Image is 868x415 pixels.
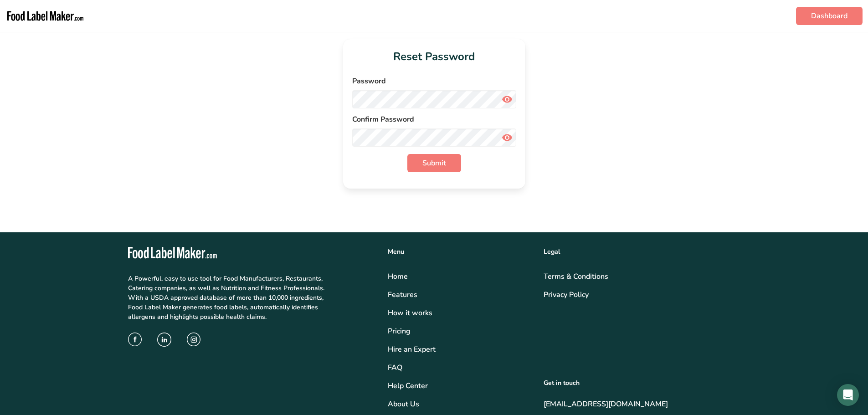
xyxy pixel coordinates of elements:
div: How it works [388,307,533,318]
a: Features [388,289,533,300]
div: Open Intercom Messenger [837,384,859,406]
a: Dashboard [796,7,863,25]
img: Food Label Maker [5,4,85,28]
a: Hire an Expert [388,344,533,355]
a: Home [388,271,533,282]
label: Password [352,76,516,87]
a: Help Center [388,380,533,391]
h1: Reset Password [352,48,516,65]
a: Privacy Policy [544,289,740,300]
p: A Powerful, easy to use tool for Food Manufacturers, Restaurants, Catering companies, as well as ... [128,274,327,322]
div: Legal [544,247,740,256]
label: Confirm Password [352,114,516,125]
button: Submit [407,154,461,172]
a: Pricing [388,326,533,337]
span: Submit [422,158,446,169]
a: About Us [388,399,533,410]
a: Terms & Conditions [544,271,740,282]
a: FAQ [388,362,533,373]
a: [EMAIL_ADDRESS][DOMAIN_NAME] [544,399,740,410]
div: Menu [388,247,533,256]
div: Get in touch [544,378,740,388]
